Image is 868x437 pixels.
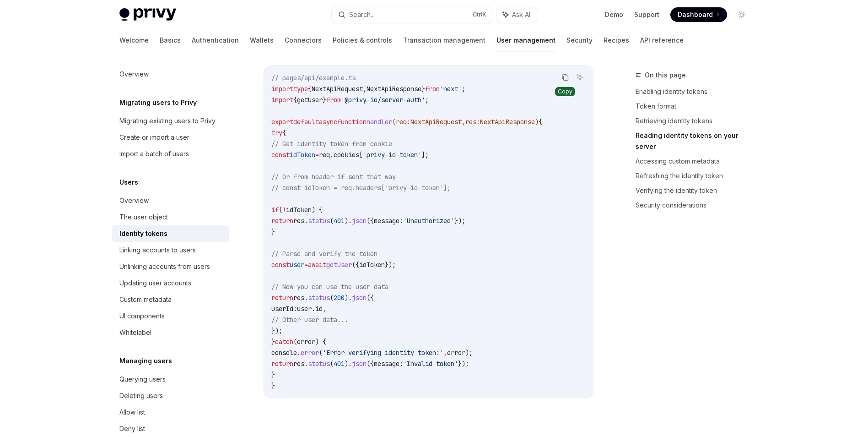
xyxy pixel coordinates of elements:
[119,407,145,418] div: Allow list
[605,10,623,19] a: Demo
[293,96,297,104] span: {
[112,242,229,258] a: Linking accounts to users
[119,278,191,289] div: Updating user accounts
[367,85,421,93] span: NextApiResponse
[271,371,275,379] span: }
[293,85,308,93] span: type
[112,371,229,388] a: Querying users
[112,113,229,129] a: Migrating existing users to Privy
[271,360,293,368] span: return
[330,360,334,368] span: (
[319,151,330,159] span: req
[119,245,196,256] div: Linking accounts to users
[574,71,586,83] button: Ask AI
[476,118,480,126] span: :
[297,305,312,313] span: user
[308,261,326,269] span: await
[636,169,756,183] a: Refreshing the identity token
[341,96,425,104] span: '@privy-io/server-auth'
[312,206,323,214] span: ) {
[636,198,756,213] a: Security considerations
[271,261,290,269] span: const
[112,66,229,82] a: Overview
[271,118,293,126] span: export
[301,349,319,357] span: error
[271,338,275,346] span: }
[160,29,181,51] a: Basics
[315,305,323,313] span: id
[670,7,727,22] a: Dashboard
[112,421,229,437] a: Deny list
[512,10,530,19] span: Ask AI
[645,70,686,81] span: On this page
[396,118,407,126] span: req
[352,360,367,368] span: json
[271,96,293,104] span: import
[443,349,447,357] span: ,
[293,360,304,368] span: res
[604,29,629,51] a: Recipes
[271,173,396,181] span: // Or from header if sent that way
[539,118,542,126] span: {
[312,305,315,313] span: .
[678,10,713,19] span: Dashboard
[403,360,458,368] span: 'Invalid token'
[326,261,352,269] span: getUser
[271,85,293,93] span: import
[326,96,341,104] span: from
[410,118,462,126] span: NextApiRequest
[566,29,593,51] a: Security
[271,129,282,137] span: try
[332,6,492,23] button: Search...CtrlK
[112,225,229,242] a: Identity tokens
[367,217,374,225] span: ({
[323,305,326,313] span: ,
[271,250,377,258] span: // Parse and verify the token
[271,140,392,148] span: // Get identity token from cookie
[308,217,330,225] span: status
[334,294,345,302] span: 200
[465,118,476,126] span: res
[345,360,352,368] span: ).
[293,217,304,225] span: res
[367,118,392,126] span: handler
[119,115,216,126] div: Migrating existing users to Privy
[636,183,756,198] a: Verifying the identity token
[112,404,229,421] a: Allow list
[304,217,308,225] span: .
[285,29,322,51] a: Connectors
[337,118,367,126] span: function
[440,85,462,93] span: 'next'
[297,96,323,104] span: getUser
[271,327,282,335] span: });
[330,151,334,159] span: .
[119,374,166,385] div: Querying users
[636,114,756,128] a: Retrieving identity tokens
[352,294,367,302] span: json
[119,294,172,305] div: Custom metadata
[250,29,274,51] a: Wallets
[555,87,575,96] div: Copy
[286,206,312,214] span: idToken
[119,228,167,239] div: Identity tokens
[119,177,138,188] h5: Users
[282,206,286,214] span: !
[112,308,229,324] a: UI components
[297,349,301,357] span: .
[323,96,326,104] span: }
[359,261,385,269] span: idToken
[407,118,410,126] span: :
[352,261,359,269] span: ({
[330,294,334,302] span: (
[112,146,229,162] a: Import a batch of users
[349,9,375,20] div: Search...
[333,29,392,51] a: Policies & controls
[192,29,239,51] a: Authentication
[119,355,172,366] h5: Managing users
[312,85,363,93] span: NextApiRequest
[308,294,330,302] span: status
[271,151,290,159] span: const
[119,311,165,322] div: UI components
[458,360,469,368] span: });
[496,6,537,23] button: Ask AI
